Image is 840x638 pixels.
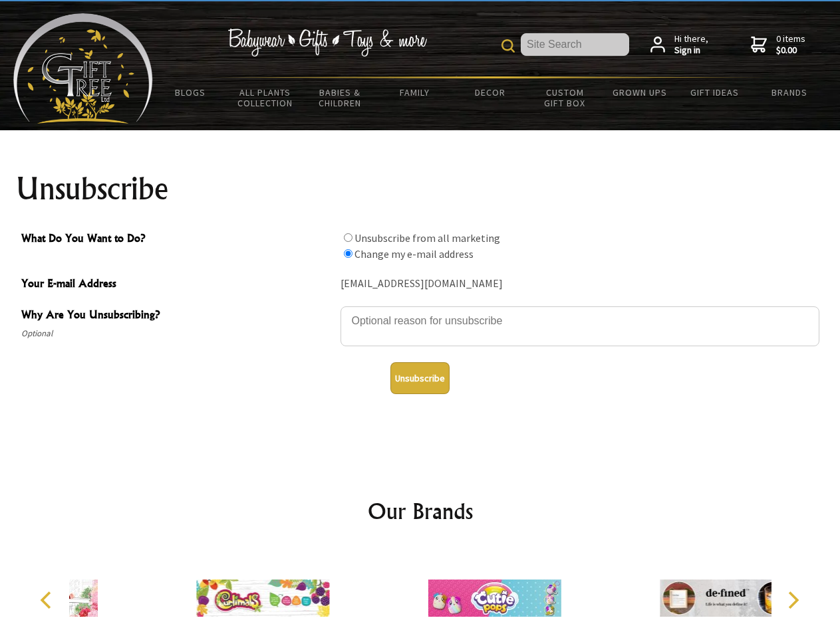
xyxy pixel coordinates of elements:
[344,249,352,258] input: What Do You Want to Do?
[21,230,334,249] span: What Do You Want to Do?
[341,306,819,346] textarea: Why Are You Unsubscribing?
[521,33,629,56] input: Site Search
[452,78,527,106] a: Decor
[13,13,153,124] img: Babyware - Gifts - Toys and more...
[751,33,805,56] a: 0 items$0.00
[354,247,474,261] label: Change my e-mail address
[778,585,807,615] button: Next
[378,78,453,106] a: Family
[153,78,228,106] a: BLOGS
[341,274,819,294] div: [EMAIL_ADDRESS][DOMAIN_NAME]
[354,231,500,245] label: Unsubscribe from all marketing
[650,33,708,56] a: Hi there,Sign in
[776,33,805,56] span: 0 items
[227,29,427,56] img: Babywear - Gifts - Toys & more
[303,78,378,117] a: Babies & Children
[344,233,352,242] input: What Do You Want to Do?
[674,33,708,56] span: Hi there,
[776,45,805,56] strong: $0.00
[228,78,303,117] a: All Plants Collection
[21,275,334,294] span: Your E-mail Address
[16,173,825,205] h1: Unsubscribe
[21,326,334,342] span: Optional
[602,78,677,106] a: Grown Ups
[674,45,708,56] strong: Sign in
[677,78,752,106] a: Gift Ideas
[27,495,814,527] h2: Our Brands
[21,306,334,326] span: Why Are You Unsubscribing?
[527,78,603,117] a: Custom Gift Box
[752,78,827,106] a: Brands
[501,39,515,53] img: product search
[33,585,63,615] button: Previous
[390,362,450,394] button: Unsubscribe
